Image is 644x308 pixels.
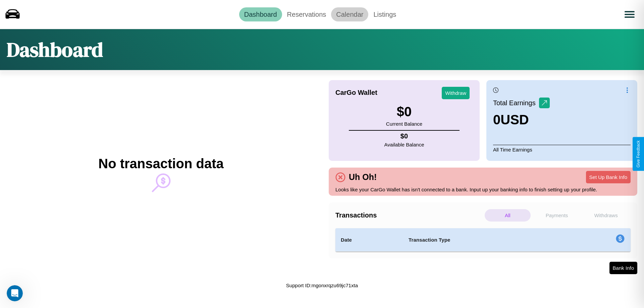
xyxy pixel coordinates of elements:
a: Listings [368,7,401,21]
h4: Uh Oh! [345,172,380,182]
p: All [485,209,531,222]
h4: Transaction Type [409,236,561,244]
h2: No transaction data [98,156,223,171]
h3: 0 USD [493,112,550,127]
a: Reservations [282,7,331,21]
p: Payments [534,209,580,222]
table: simple table [335,228,631,252]
button: Withdraw [442,87,470,99]
h4: CarGo Wallet [335,89,377,97]
p: Available Balance [384,140,424,149]
h3: $ 0 [386,104,422,119]
p: Withdraws [583,209,629,222]
h1: Dashboard [7,36,103,63]
p: Looks like your CarGo Wallet has isn't connected to a bank. Input up your banking info to finish ... [335,185,631,194]
p: Support ID: mgonxrqzu69jc71xta [286,281,358,290]
iframe: Intercom live chat [7,285,23,301]
a: Dashboard [239,7,282,21]
a: Calendar [331,7,368,21]
p: Current Balance [386,119,422,128]
button: Set Up Bank Info [586,171,631,183]
h4: $ 0 [384,132,424,140]
button: Open menu [620,5,639,24]
p: All Time Earnings [493,145,631,154]
button: Bank Info [609,262,637,274]
h4: Date [341,236,398,244]
p: Total Earnings [493,97,539,109]
div: Give Feedback [636,140,641,168]
h4: Transactions [335,211,483,219]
